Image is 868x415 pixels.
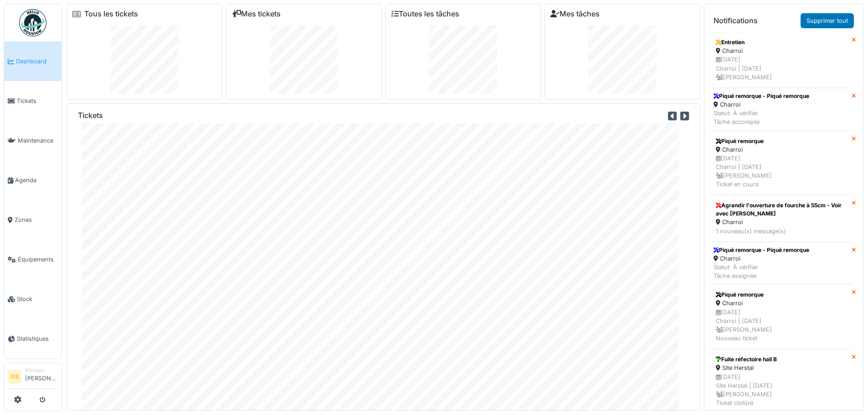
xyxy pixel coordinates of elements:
a: Piqué remorque - Piqué remorque Charroi Statut: À vérifierTâche assignée [710,242,852,285]
a: Supprimer tout [801,13,854,28]
a: Piqué remorque Charroi [DATE]Charroi | [DATE] [PERSON_NAME]Ticket en cours [710,131,852,195]
div: [DATE] Charroi | [DATE] [PERSON_NAME] [716,55,846,82]
div: Piqué remorque [716,137,846,145]
a: Entretien Charroi [DATE]Charroi | [DATE] [PERSON_NAME] [710,32,852,88]
div: Site Herstal [716,364,846,372]
span: Agenda [15,176,58,184]
div: [DATE] Charroi | [DATE] [PERSON_NAME] Nouveau ticket [716,308,846,343]
div: [DATE] Charroi | [DATE] [PERSON_NAME] Ticket en cours [716,154,846,189]
div: Charroi [714,254,809,263]
span: Équipements [18,255,58,264]
div: Charroi [716,46,846,55]
a: Mes tâches [550,10,600,18]
div: Statut: À vérifier Tâche assignée [714,263,809,280]
a: Tickets [4,81,62,121]
a: Mes tickets [232,10,281,18]
h6: Notifications [714,16,758,25]
a: GS Manager[PERSON_NAME] [8,367,58,389]
span: Stock [17,295,58,303]
li: [PERSON_NAME] [25,367,58,386]
a: Zones [4,200,62,240]
div: Piqué remorque - Piqué remorque [714,92,809,100]
span: Dashboard [16,57,58,66]
a: Agenda [4,160,62,200]
div: Entretien [716,38,846,46]
a: Équipements [4,240,62,279]
div: Charroi [716,145,846,154]
div: Piqué remorque - Piqué remorque [714,246,809,254]
a: Piqué remorque - Piqué remorque Charroi Statut: À vérifierTâche accomplie [710,88,852,131]
div: Charroi [716,218,846,226]
li: GS [8,370,21,384]
span: Maintenance [18,136,58,145]
div: Statut: À vérifier Tâche accomplie [714,109,809,126]
a: Stock [4,279,62,319]
div: [DATE] Site Herstal | [DATE] [PERSON_NAME] Ticket clotûré [716,373,846,408]
a: Agrandir l'ouverture de fourche à 55cm - Voir avec [PERSON_NAME] Charroi 1 nouveau(x) message(s) [710,195,852,241]
div: Charroi [716,299,846,307]
a: Piqué remorque Charroi [DATE]Charroi | [DATE] [PERSON_NAME]Nouveau ticket [710,284,852,349]
div: Fuite réfectoire hall B [716,355,846,364]
img: Badge_color-CXgf-gQk.svg [19,9,46,36]
div: Manager [25,367,58,374]
div: Agrandir l'ouverture de fourche à 55cm - Voir avec [PERSON_NAME] [716,201,846,218]
span: Zones [15,215,58,224]
div: Piqué remorque [716,291,846,299]
div: Charroi [714,100,809,109]
span: Tickets [17,97,58,105]
a: Toutes les tâches [391,10,459,18]
a: Dashboard [4,41,62,81]
a: Tous les tickets [84,10,138,18]
a: Statistiques [4,319,62,359]
h6: Tickets [78,111,103,120]
a: Maintenance [4,121,62,160]
div: 1 nouveau(x) message(s) [716,227,846,236]
a: Fuite réfectoire hall B Site Herstal [DATE]Site Herstal | [DATE] [PERSON_NAME]Ticket clotûré [710,349,852,414]
span: Statistiques [17,334,58,343]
